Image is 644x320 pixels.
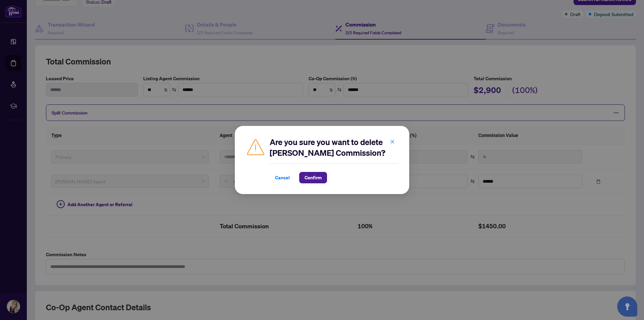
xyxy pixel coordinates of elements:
button: Cancel [270,172,295,183]
img: Caution Icon [246,137,266,157]
span: Cancel [275,172,290,183]
button: Open asap [617,296,637,317]
span: Confirm [305,172,322,183]
button: Confirm [299,172,327,183]
h2: Are you sure you want to delete [PERSON_NAME] Commission? [270,137,398,158]
span: close [390,139,395,144]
